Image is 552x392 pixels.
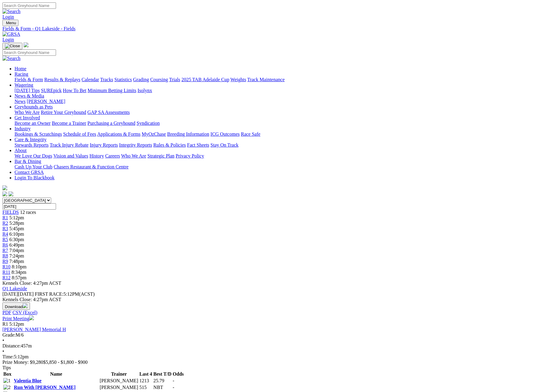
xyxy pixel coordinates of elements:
th: Name [14,371,99,377]
a: [PERSON_NAME] [27,99,65,104]
span: R10 [2,264,11,269]
a: Fields & Form [15,77,43,82]
a: Care & Integrity [15,137,47,142]
span: • [2,338,4,343]
a: Who We Are [121,153,146,158]
a: [PERSON_NAME] Memorial H [2,327,66,332]
a: Integrity Reports [119,142,152,148]
img: Close [5,44,20,48]
span: FIELDS [2,210,19,215]
img: GRSA [2,32,20,37]
a: Rules & Policies [153,142,186,148]
th: Trainer [99,371,138,377]
span: R12 [2,275,11,280]
a: Vision and Values [53,153,88,158]
a: GAP SA Assessments [88,110,130,115]
th: Best T/D [153,371,172,377]
a: Become a Trainer [52,121,86,126]
td: NBT [153,384,172,390]
a: Valentia Blue [14,378,41,383]
img: download.svg [23,303,28,308]
a: R5 [2,237,8,242]
div: Care & Integrity [15,142,550,148]
input: Search [2,2,56,9]
a: Stay On Track [210,142,238,148]
a: PDF [2,310,11,315]
a: Applications & Forms [97,131,140,137]
span: Kennels Close: 4:27pm ACST [2,281,61,286]
a: Login [2,14,14,19]
a: Weights [230,77,246,82]
div: Industry [15,131,550,137]
a: History [89,153,104,158]
a: Results & Replays [44,77,80,82]
span: Box [3,371,12,377]
a: Login [2,37,14,42]
a: Minimum Betting Limits [88,88,136,93]
span: 6:30pm [9,237,24,242]
span: R1 [2,321,8,327]
td: 25.79 [153,378,172,384]
a: Print Meeting [2,316,34,321]
span: Tips [2,365,11,370]
span: • [2,349,4,354]
a: Grading [133,77,149,82]
a: Tracks [100,77,113,82]
input: Select date [2,203,56,210]
span: - [173,385,174,390]
a: [DATE] Tips [15,88,40,93]
a: Schedule of Fees [63,131,96,137]
span: R3 [2,226,8,231]
div: About [15,153,550,159]
span: R4 [2,231,8,237]
a: Chasers Restaurant & Function Centre [54,164,128,169]
th: Last 4 [139,371,152,377]
a: Careers [105,153,120,158]
img: Search [2,9,21,14]
span: 5:45pm [9,226,24,231]
a: Get Involved [15,115,40,120]
a: How To Bet [63,88,87,93]
a: Syndication [137,121,160,126]
input: Search [2,49,56,56]
span: 5:28pm [9,221,24,226]
img: twitter.svg [8,191,13,196]
a: Strategic Plan [147,153,174,158]
td: [PERSON_NAME] [99,384,138,390]
a: Track Maintenance [247,77,285,82]
a: Bar & Dining [15,159,41,164]
div: Get Involved [15,121,550,126]
span: Menu [6,21,16,25]
img: 1 [3,378,11,384]
span: FIRST RACE: [35,291,63,297]
div: Racing [15,77,550,82]
a: R1 [2,215,8,220]
span: 8:57pm [12,275,27,280]
div: Wagering [15,88,550,93]
span: R11 [2,270,10,275]
div: Prize Money: $9,280 [2,360,550,365]
div: 5:12pm [2,354,550,360]
a: Calendar [81,77,99,82]
a: R6 [2,242,8,247]
a: Racing [15,71,28,77]
a: Privacy Policy [176,153,204,158]
button: Download [2,302,30,310]
a: Become an Owner [15,121,51,126]
span: 5:12pm [9,321,24,327]
button: Toggle navigation [2,43,22,49]
a: Login To Blackbook [15,175,55,180]
img: printer.svg [29,315,34,320]
span: R8 [2,253,8,258]
span: [DATE] [2,291,18,297]
td: 515 [139,384,152,390]
span: 5:12pm [9,215,24,220]
a: R7 [2,248,8,253]
a: News & Media [15,93,44,98]
a: Track Injury Rebate [50,142,88,148]
a: About [15,148,27,153]
a: Purchasing a Greyhound [88,121,135,126]
span: 7:24pm [9,253,24,258]
span: 8:10pm [12,264,27,269]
